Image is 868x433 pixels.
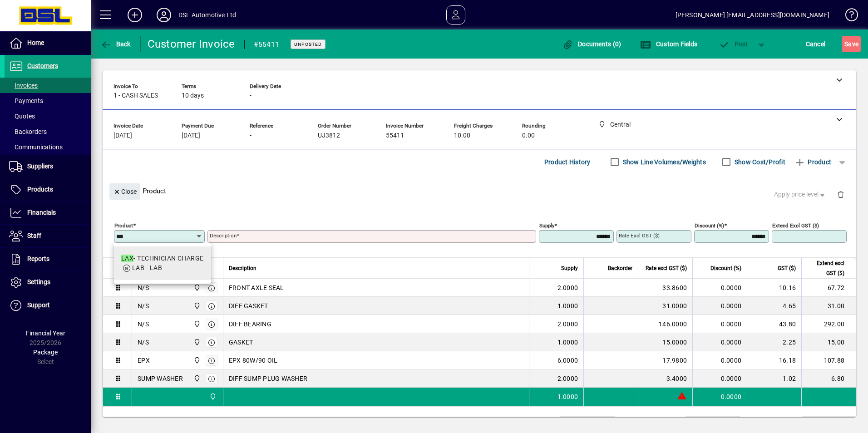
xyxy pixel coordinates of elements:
a: Backorders [5,124,91,139]
div: - TECHNICIAN CHARGE [121,254,204,263]
button: Documents (0) [560,36,624,52]
span: Backorder [608,263,632,273]
a: Products [5,178,91,201]
label: Show Cost/Profit [733,157,785,167]
span: Invoices [9,82,38,89]
td: 2.25 [747,333,801,351]
app-page-header-button: Back [91,36,141,52]
span: 1 - CASH SALES [113,92,158,99]
div: 17.9800 [644,356,687,365]
div: DSL Automotive Ltd [178,8,236,22]
app-page-header-button: Close [107,187,143,195]
span: 55411 [386,132,404,139]
span: DIFF GASKET [229,301,268,310]
span: Close [113,184,137,199]
td: 0.0000 [692,369,747,388]
td: 16.18 [747,351,801,369]
button: Custom Fields [638,36,700,52]
span: 1.0000 [557,392,578,401]
td: 1.02 [747,369,801,388]
td: 292.00 [801,315,856,333]
td: 10.16 [747,279,801,297]
app-page-header-button: Delete [830,190,852,198]
span: P [735,40,739,48]
a: Quotes [5,108,91,124]
mat-option: LAX - TECHNICIAN CHARGE [114,246,211,280]
td: 0.0000 [692,333,747,351]
span: Documents (0) [562,40,621,48]
td: 0.0000 [692,315,747,333]
div: N/S [138,283,149,292]
td: GST exclusive [747,417,802,428]
button: Product History [541,154,594,170]
span: EPX 80W/90 OIL [229,356,278,365]
td: 15.00 [801,333,856,351]
span: ave [844,37,858,51]
span: Payments [9,97,43,104]
span: 1.0000 [557,301,578,310]
span: Apply price level [774,190,827,199]
em: LAX [121,255,133,262]
span: 6.0000 [557,356,578,365]
span: ost [719,40,748,48]
div: N/S [138,338,149,347]
span: LAB - LAB [132,264,162,271]
div: N/S [138,301,149,310]
td: 6.80 [801,369,856,388]
mat-label: Discount (%) [695,222,724,229]
span: Package [33,349,58,356]
td: 10.00 [686,417,740,428]
div: 3.4000 [644,374,687,383]
button: Cancel [804,36,828,52]
span: Central [191,355,202,365]
span: 10 days [182,92,204,99]
span: Back [100,40,131,48]
span: Rate excl GST ($) [646,263,687,273]
td: 0.0000 [692,279,747,297]
span: 1.0000 [557,338,578,347]
span: Financial Year [26,330,65,337]
td: 0.0000 [692,351,747,369]
span: S [844,40,848,48]
span: Unposted [294,41,322,47]
a: Financials [5,202,91,224]
button: Apply price level [770,187,830,203]
div: 33.8600 [644,283,687,292]
span: Central [191,374,202,384]
button: Delete [830,183,852,205]
button: Profile [149,7,178,23]
div: Product [103,174,856,207]
span: Backorders [9,128,47,135]
a: Home [5,32,91,54]
a: Support [5,294,91,317]
mat-label: Supply [539,222,554,229]
span: Settings [27,278,50,285]
td: 31.00 [801,297,856,315]
span: - [250,132,252,139]
span: Quotes [9,113,35,120]
span: Product History [544,155,591,169]
span: 2.0000 [557,374,578,383]
span: [DATE] [182,132,200,139]
div: 15.0000 [644,338,687,347]
span: Supply [561,263,578,273]
span: Suppliers [27,162,53,170]
span: Custom Fields [640,40,697,48]
div: N/S [138,320,149,329]
span: Central [191,337,202,347]
td: 67.72 [801,279,856,297]
a: Invoices [5,78,91,93]
button: Post [714,36,753,52]
div: Customer Invoice [148,37,235,51]
span: UJ3812 [318,132,340,139]
mat-label: Description [210,232,237,239]
a: Settings [5,271,91,294]
a: Staff [5,225,91,247]
span: Reports [27,255,49,262]
span: 2.0000 [557,283,578,292]
span: [DATE] [113,132,132,139]
span: Central [207,392,217,402]
span: Description [229,263,256,273]
span: Cancel [806,37,826,51]
span: Staff [27,232,41,239]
